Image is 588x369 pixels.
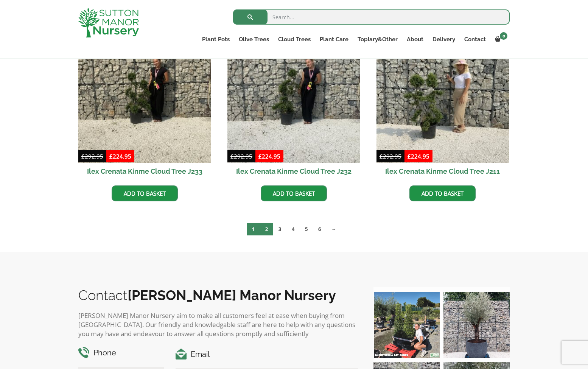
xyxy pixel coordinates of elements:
[78,30,211,180] a: Sale! Ilex Crenata Kinme Cloud Tree J233
[81,153,85,160] span: £
[234,34,274,45] a: Olive Trees
[258,153,280,160] bdi: 224.95
[409,185,476,201] a: Add to basket: “Ilex Crenata Kinme Cloud Tree J211”
[78,223,510,238] nav: Product Pagination
[460,34,490,45] a: Contact
[313,223,326,235] a: Page 6
[500,32,507,40] span: 0
[408,153,429,160] bdi: 224.95
[78,347,164,359] h4: Phone
[315,34,353,45] a: Plant Care
[258,153,262,160] span: £
[128,287,336,303] b: [PERSON_NAME] Manor Nursery
[428,34,460,45] a: Delivery
[402,34,428,45] a: About
[286,223,300,235] a: Page 4
[230,153,252,160] bdi: 292.95
[176,349,358,360] h4: Email
[78,163,211,180] h2: Ilex Crenata Kinme Cloud Tree J233
[376,30,509,180] a: Sale! Ilex Crenata Kinme Cloud Tree J211
[78,30,211,163] img: Ilex Crenata Kinme Cloud Tree J233
[326,223,342,235] a: →
[490,34,510,45] a: 0
[376,163,509,180] h2: Ilex Crenata Kinme Cloud Tree J211
[78,311,358,338] p: [PERSON_NAME] Manor Nursery aim to make all customers feel at ease when buying from [GEOGRAPHIC_D...
[81,153,103,160] bdi: 292.95
[109,153,131,160] bdi: 224.95
[261,185,327,201] a: Add to basket: “Ilex Crenata Kinme Cloud Tree J232”
[274,34,315,45] a: Cloud Trees
[227,30,360,180] a: Sale! Ilex Crenata Kinme Cloud Tree J232
[109,153,113,160] span: £
[273,223,286,235] a: Page 3
[112,185,178,201] a: Add to basket: “Ilex Crenata Kinme Cloud Tree J233”
[233,9,510,25] input: Search...
[443,292,510,358] img: A beautiful multi-stem Spanish Olive tree potted in our luxurious fibre clay pots 😍😍
[227,30,360,163] img: Ilex Crenata Kinme Cloud Tree J232
[78,287,358,303] h2: Contact
[198,34,234,45] a: Plant Pots
[373,292,440,358] img: Our elegant & picturesque Angustifolia Cones are an exquisite addition to your Bay Tree collectio...
[78,8,139,37] img: logo
[230,153,234,160] span: £
[300,223,313,235] a: Page 5
[380,153,383,160] span: £
[408,153,411,160] span: £
[260,223,273,235] a: Page 2
[353,34,402,45] a: Topiary&Other
[227,163,360,180] h2: Ilex Crenata Kinme Cloud Tree J232
[380,153,401,160] bdi: 292.95
[376,30,509,163] img: Ilex Crenata Kinme Cloud Tree J211
[247,223,260,235] span: Page 1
